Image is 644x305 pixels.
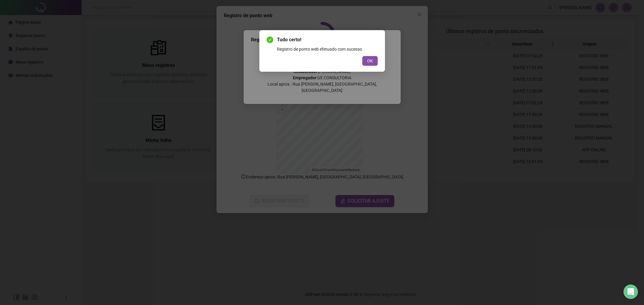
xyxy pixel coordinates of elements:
[277,36,378,43] span: Tudo certo!
[267,36,273,43] span: check-circle
[623,285,638,299] div: Open Intercom Messenger
[277,46,378,52] div: Registro de ponto web efetuado com sucesso.
[367,58,373,64] span: OK
[362,56,378,66] button: OK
